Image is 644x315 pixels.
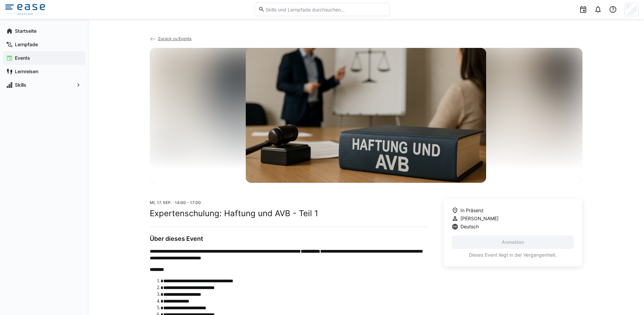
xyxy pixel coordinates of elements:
span: In Präsenz [460,207,484,214]
span: [PERSON_NAME] [460,215,499,222]
button: Anmelden [452,235,574,249]
h2: Expertenschulung: Haftung und AVB - Teil 1 [150,208,427,219]
span: Deutsch [460,223,479,230]
input: Skills und Lernpfade durchsuchen… [265,6,386,12]
span: Mi, 17. Sep. · 14:00 - 17:00 [150,200,201,205]
p: Dieses Event liegt in der Vergangenheit. [452,252,574,258]
a: Zurück zu Events [150,36,192,41]
span: Anmelden [501,239,525,246]
span: Zurück zu Events [158,36,191,41]
h3: Über dieses Event [150,235,427,242]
